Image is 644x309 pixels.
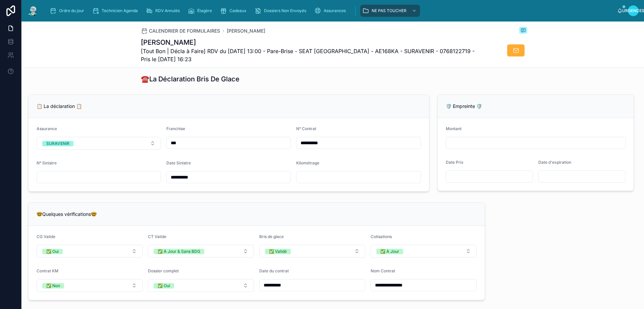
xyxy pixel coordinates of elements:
[296,160,319,165] font: Kilométrage
[259,234,284,239] font: Bris de glace
[197,8,212,13] font: Étagère
[259,245,365,258] button: Bouton de sélection
[324,8,346,13] font: Assurances
[46,283,60,288] font: ✅ Non
[227,28,265,34] font: [PERSON_NAME]
[27,5,39,16] img: Logo de l'application
[144,5,184,17] a: RDV Annulés
[37,245,143,258] button: Bouton de sélection
[37,103,82,109] font: 📋 La déclaration 📋
[259,268,289,273] font: Date du contrat
[371,234,392,239] font: Cotisations
[360,5,420,17] a: NE PAS TOUCHER
[229,8,247,13] font: Cadeaux
[37,160,57,165] font: N° Sinistre
[37,211,97,217] font: 🤓Quelques vérifications🤓
[312,5,351,17] a: Assurances
[380,249,399,254] font: ✅ À Jour
[371,268,395,273] font: Nom Contrat
[37,268,58,273] font: Contrat KM
[37,234,55,239] font: CG Valide
[253,5,311,17] a: Dossiers Non Envoyés
[218,5,251,17] a: Cadeaux
[148,245,254,258] button: Bouton de sélection
[166,126,185,131] font: Franchise
[102,8,138,13] font: Technicien Agenda
[158,249,200,254] div: ✅ À Jour & Sans BDG
[269,249,287,254] font: ✅ Validé
[141,75,239,83] font: ☎️La Déclaration Bris De Glace
[538,160,571,165] font: Date d'expiration
[48,5,89,17] a: Ordre du jour
[158,283,170,288] div: ✅ Oui
[155,8,180,13] font: RDV Annulés
[46,141,69,146] font: SURAVENIR
[44,3,617,18] div: contenu déroulant
[141,28,220,34] a: CALENDRIER DE FORMULAIRES
[296,126,316,131] font: N° Contrat
[149,28,220,34] font: CALENDRIER DE FORMULAIRES
[141,38,196,46] font: [PERSON_NAME]
[371,245,477,258] button: Bouton de sélection
[186,5,217,17] a: Étagère
[372,8,407,13] font: NE PAS TOUCHER
[37,126,57,131] font: Assurance
[446,126,462,131] font: Montant
[166,160,191,165] font: Date Sinistre
[46,249,59,254] font: ✅ Oui
[227,28,265,34] a: [PERSON_NAME]
[148,268,179,273] font: Dossier complet
[37,279,143,292] button: Bouton de sélection
[264,8,306,13] font: Dossiers Non Envoyés
[90,5,143,17] a: Technicien Agenda
[446,160,464,165] font: Date Prix
[148,234,166,239] font: CT Valide
[446,103,482,109] font: 🛡️ Empreinte 🛡️
[141,48,475,63] font: [Tout Bon | Décla à Faire] RDV du [DATE] 13:00 - Pare-Brise - SEAT [GEOGRAPHIC_DATA] - AE168KA - ...
[59,8,84,13] font: Ordre du jour
[37,137,161,150] button: Bouton de sélection
[148,279,254,292] button: Bouton de sélection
